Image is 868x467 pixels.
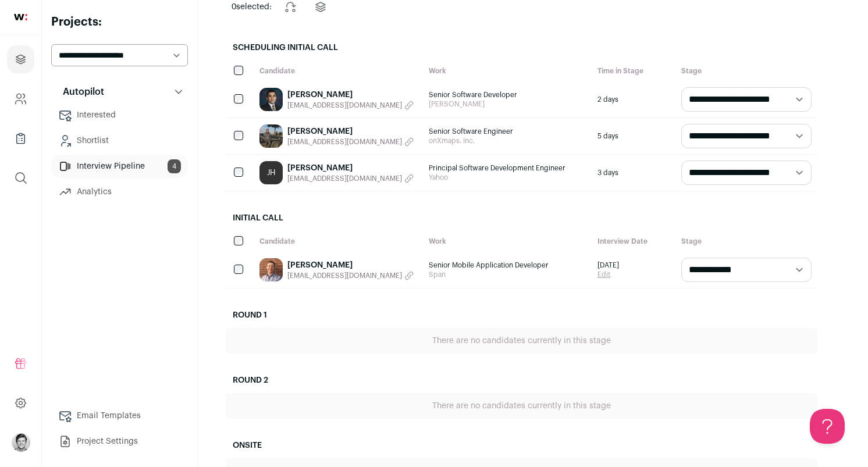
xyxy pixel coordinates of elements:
span: [EMAIL_ADDRESS][DOMAIN_NAME] [287,174,402,183]
iframe: Help Scout Beacon - Open [810,409,845,444]
a: Interested [51,104,188,127]
div: There are no candidates currently in this stage [226,328,817,354]
a: Shortlist [51,129,188,152]
a: [PERSON_NAME] [287,162,414,174]
h2: Scheduling Initial Call [226,35,817,60]
span: Span [429,270,586,279]
img: b1731794a9e24522e62184010bd003e44d4b4fdfde07fbe29aaea9f2437aef4d.jpg [259,258,283,281]
a: [PERSON_NAME] [287,126,414,137]
a: Project Settings [51,430,188,453]
h2: Projects: [51,14,188,30]
button: [EMAIL_ADDRESS][DOMAIN_NAME] [287,101,414,110]
a: Analytics [51,180,188,204]
a: Projects [7,45,34,73]
a: Company and ATS Settings [7,85,34,113]
span: 0 [232,3,236,11]
div: Time in Stage [592,60,675,81]
h2: Round 1 [226,302,817,328]
span: 4 [168,159,181,173]
span: Senior Mobile Application Developer [429,261,586,270]
div: Interview Date [592,231,675,252]
h2: Onsite [226,433,817,458]
span: [PERSON_NAME] [429,99,586,109]
a: Edit [597,270,619,279]
h2: Initial Call [226,205,817,231]
div: 5 days [592,118,675,154]
div: 2 days [592,81,675,117]
span: [DATE] [597,261,619,270]
a: [PERSON_NAME] [287,89,414,101]
span: selected: [232,1,272,13]
button: [EMAIL_ADDRESS][DOMAIN_NAME] [287,271,414,280]
div: There are no candidates currently in this stage [226,393,817,419]
span: Yahoo [429,173,586,182]
div: Work [423,231,592,252]
button: [EMAIL_ADDRESS][DOMAIN_NAME] [287,137,414,147]
p: Autopilot [56,85,104,99]
span: Senior Software Developer [429,90,586,99]
span: Principal Software Development Engineer [429,163,586,173]
div: Candidate [254,60,423,81]
button: Autopilot [51,80,188,104]
button: [EMAIL_ADDRESS][DOMAIN_NAME] [287,174,414,183]
span: onXmaps, Inc. [429,136,586,145]
div: Stage [675,231,817,252]
img: 606302-medium_jpg [12,433,30,452]
span: Senior Software Engineer [429,127,586,136]
h2: Round 2 [226,368,817,393]
img: cc101dd360b4f86586deb3e1168f4ae94dacdd4679764bb6b1ce7c394b6845d4.jpg [259,88,283,111]
img: wellfound-shorthand-0d5821cbd27db2630d0214b213865d53afaa358527fdda9d0ea32b1df1b89c2c.svg [14,14,27,20]
span: [EMAIL_ADDRESS][DOMAIN_NAME] [287,271,402,280]
a: Company Lists [7,124,34,152]
img: 5b929d9dbc504e63f2c29e445cf0152897c6c5526fc688ea4d9b4b2e1db092ea.jpg [259,124,283,148]
span: [EMAIL_ADDRESS][DOMAIN_NAME] [287,101,402,110]
div: 3 days [592,155,675,191]
div: Stage [675,60,817,81]
a: [PERSON_NAME] [287,259,414,271]
a: Interview Pipeline4 [51,155,188,178]
span: [EMAIL_ADDRESS][DOMAIN_NAME] [287,137,402,147]
div: Work [423,60,592,81]
a: Email Templates [51,404,188,427]
a: JH [259,161,283,184]
div: Candidate [254,231,423,252]
button: Open dropdown [12,433,30,452]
